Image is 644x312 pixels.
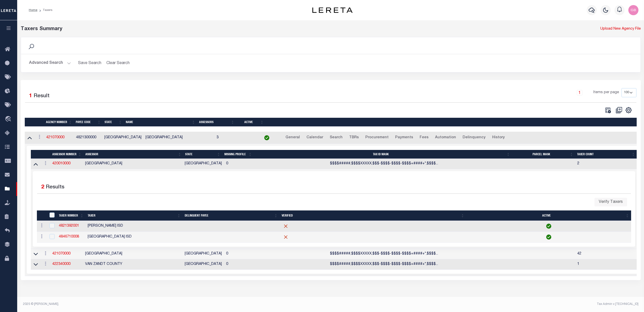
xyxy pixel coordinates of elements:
[312,7,353,13] img: logo-dark.svg
[83,150,183,159] th: Assessor: activate to sort column ascending
[86,232,183,243] td: [GEOGRAPHIC_DATA] ISD
[304,134,325,142] a: Calendar
[183,249,224,259] td: [GEOGRAPHIC_DATA]
[280,210,466,221] th: Verified: activate to sort column ascending
[102,132,144,144] td: [GEOGRAPHIC_DATA]
[330,252,438,256] span: $$$$#####,$$$$XXXXX,$$$-$$$$-$$$$-$$$$+####+*,$$$$...
[283,134,302,142] a: General
[183,259,224,270] td: [GEOGRAPHIC_DATA]
[59,224,79,228] a: 4821392001
[575,159,637,169] td: 2
[75,58,104,68] button: Save Search
[86,210,183,221] th: Taxer: activate to sort column ascending
[330,262,438,266] span: $$$$#####,$$$$XXXXX,$$$-$$$$-$$$$-$$$$+####+*,$$$$...
[52,252,70,256] a: 421070000
[594,198,627,206] button: Verify Taxers
[575,249,637,259] td: 42
[74,132,103,144] td: 4821300000
[83,159,183,169] td: [GEOGRAPHIC_DATA]
[44,118,74,127] th: Agency Number: activate to sort column ascending
[460,134,488,142] a: Delinquency
[330,162,438,165] span: $$$$#####,$$$$XXXXX,$$$-$$$$-$$$$-$$$$+####+*,$$$$...
[103,118,124,127] th: State: activate to sort column ascending
[50,150,83,159] th: Assessor Number: activate to sort column ascending
[183,159,224,169] td: [GEOGRAPHIC_DATA]
[144,132,214,144] td: [GEOGRAPHIC_DATA]
[575,259,637,270] td: 1
[183,150,222,159] th: State: activate to sort column ascending
[546,224,551,229] img: check-icon-green.svg
[5,116,13,123] i: travel_explore
[52,162,70,165] a: 420010000
[236,118,266,127] th: Active: activate to sort column ascending
[46,136,64,139] a: 421070000
[327,134,345,142] a: Search
[83,249,183,259] td: [GEOGRAPHIC_DATA]
[224,259,256,270] td: 0
[546,235,551,240] img: check-icon-green.svg
[512,150,575,159] th: Parcel Mask: activate to sort column ascending
[224,159,256,169] td: 0
[37,8,53,12] li: Taxers
[197,118,236,127] th: Assessors: activate to sort column ascending
[490,134,507,142] a: History
[41,185,44,190] span: 2
[222,150,254,159] th: Missing Profile: activate to sort column ascending
[124,118,197,127] th: Name: activate to sort column ascending
[347,134,361,142] a: TBRs
[74,118,103,127] th: Payee Code: activate to sort column ascending
[214,132,253,144] td: 3
[433,134,458,142] a: Automation
[593,90,619,95] span: Items per page
[577,90,582,95] a: 1
[264,135,269,140] img: check-icon-green.svg
[183,210,280,221] th: Delinquent Payee: activate to sort column ascending
[417,134,431,142] a: Fees
[29,93,32,99] span: 1
[52,262,70,266] a: 422340000
[363,134,391,142] a: Procurement
[29,9,37,12] a: Home
[600,26,641,32] a: Upload New Agency File
[266,118,637,127] th: &nbsp;
[575,150,637,159] th: Taxer Count: activate to sort column ascending
[466,210,631,221] th: Active: activate to sort column ascending
[254,150,512,159] th: Tax ID Mask: activate to sort column ascending
[599,200,623,204] span: Verify Taxers
[224,249,256,259] td: 0
[104,58,132,68] button: Clear Search
[628,5,638,15] img: svg+xml;base64,PHN2ZyB4bWxucz0iaHR0cDovL3d3dy53My5vcmcvMjAwMC9zdmciIHBvaW50ZXItZXZlbnRzPSJub25lIi...
[86,221,183,232] td: [PERSON_NAME] ISD
[21,25,484,33] div: Taxers Summary
[34,92,50,100] label: Result
[29,58,71,68] button: Advanced Search
[57,210,86,221] th: Taxer Number: activate to sort column ascending
[83,259,183,270] td: VAN ZANDT COUNTY
[59,235,79,239] a: 4846710008
[46,183,64,191] label: Results
[393,134,415,142] a: Payments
